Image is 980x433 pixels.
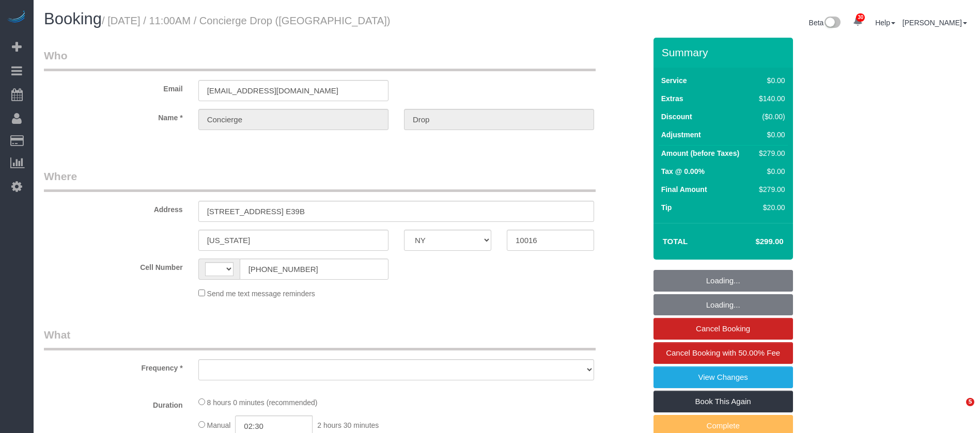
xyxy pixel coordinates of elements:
[666,348,780,357] span: Cancel Booking with 50.00% Fee
[317,421,379,429] span: 2 hours 30 minutes
[945,398,970,423] iframe: Intercom live chat
[755,111,785,122] div: ($0.00)
[755,184,785,195] div: $279.00
[240,259,388,280] input: Cell Number
[966,398,974,406] span: 5
[198,109,388,130] input: First Name
[654,391,793,412] a: Book This Again
[755,130,785,140] div: $0.00
[856,13,865,22] span: 30
[823,17,841,30] img: New interface
[661,93,683,104] label: Extras
[207,398,318,407] span: 8 hours 0 minutes (recommended)
[661,166,705,177] label: Tax @ 0.00%
[755,166,785,177] div: $0.00
[198,80,388,101] input: Email
[44,10,102,28] span: Booking
[36,109,191,123] label: Name *
[44,169,596,192] legend: Where
[903,19,967,27] a: [PERSON_NAME]
[36,201,191,215] label: Address
[654,366,793,388] a: View Changes
[755,93,785,104] div: $140.00
[755,148,785,158] div: $279.00
[654,318,793,340] a: Cancel Booking
[875,19,895,27] a: Help
[661,111,692,122] label: Discount
[661,75,687,86] label: Service
[848,10,868,33] a: 30
[809,19,841,27] a: Beta
[724,237,783,246] h4: $299.00
[661,130,701,140] label: Adjustment
[44,327,596,350] legend: What
[663,237,688,246] strong: Total
[198,230,388,251] input: City
[507,230,594,251] input: Zip Code
[654,342,793,364] a: Cancel Booking with 50.00% Fee
[36,80,191,94] label: Email
[755,75,785,86] div: $0.00
[36,396,191,410] label: Duration
[661,184,707,195] label: Final Amount
[44,48,596,71] legend: Who
[404,109,594,130] input: Last Name
[755,202,785,213] div: $20.00
[207,290,315,298] span: Send me text message reminders
[6,10,27,25] img: Automaid Logo
[36,359,191,373] label: Frequency *
[662,46,788,58] h3: Summary
[661,148,739,158] label: Amount (before Taxes)
[102,15,391,26] small: / [DATE] / 11:00AM / Concierge Drop ([GEOGRAPHIC_DATA])
[36,259,191,272] label: Cell Number
[207,421,231,429] span: Manual
[661,202,672,213] label: Tip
